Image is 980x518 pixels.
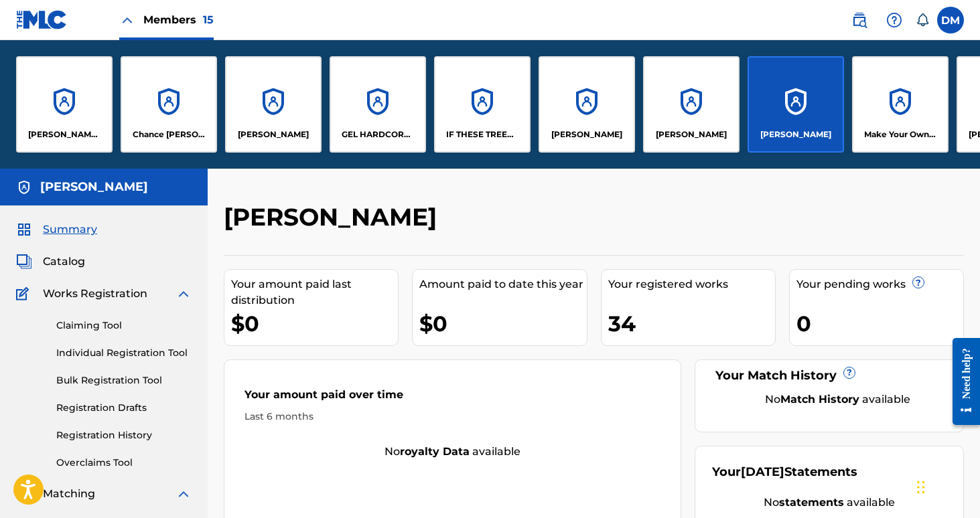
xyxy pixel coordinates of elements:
span: Members [143,12,214,27]
div: $0 [419,309,586,339]
img: expand [176,486,192,502]
div: $0 [231,309,398,339]
img: Works Registration [16,286,33,302]
div: Your registered works [608,276,775,292]
a: Overclaims Tool [56,456,192,470]
span: Works Registration [43,286,147,302]
span: Matching [43,486,95,502]
a: Bulk Registration Tool [56,373,192,387]
strong: Match History [780,393,859,406]
h2: [PERSON_NAME] [224,202,443,232]
a: Accounts[PERSON_NAME] [PERSON_NAME] [16,56,113,153]
span: 15 [203,13,214,26]
span: Summary [43,222,97,238]
p: IF THESE TREES COULD TALK MUSIC [446,128,519,141]
a: Public Search [846,7,873,33]
p: GEL HARDCORE LLC [342,128,415,141]
a: Accounts[PERSON_NAME] [748,56,844,153]
div: User Menu [937,7,964,33]
div: Drag [917,467,925,507]
img: expand [176,286,192,302]
div: 0 [796,309,963,339]
img: help [886,12,902,28]
strong: statements [779,496,844,509]
span: ? [913,277,924,288]
a: AccountsGEL HARDCORE LLC [330,56,426,153]
div: Your Match History [712,367,947,385]
span: ? [844,367,855,378]
a: SummarySummary [16,222,97,238]
img: Close [119,12,135,28]
img: Accounts [16,179,32,195]
a: Individual Registration Tool [56,346,192,360]
p: Luka Fischman [760,128,831,141]
a: Registration Drafts [56,401,192,415]
a: CatalogCatalog [16,254,85,270]
p: David Kelly [238,128,309,141]
div: Notifications [916,13,929,27]
a: AccountsIF THESE TREES COULD TALK MUSIC [434,56,531,153]
iframe: Resource Center [942,328,980,436]
div: No available [224,444,681,460]
span: Catalog [43,254,85,270]
span: [DATE] [741,464,784,479]
p: Blair Victoria Howerton [28,128,101,141]
img: search [851,12,867,28]
a: AccountsChance [PERSON_NAME] [121,56,217,153]
h5: Luka Fischman [40,179,148,195]
p: Joshua Malett [656,128,727,141]
a: Accounts[PERSON_NAME] [643,56,740,153]
img: Catalog [16,254,32,270]
a: Claiming Tool [56,319,192,333]
iframe: Chat Widget [913,454,980,518]
strong: royalty data [400,445,470,458]
div: Your amount paid last distribution [231,276,398,309]
a: AccountsMake Your Own Luck Music [852,56,949,153]
div: No available [712,495,947,511]
div: Help [881,7,908,33]
a: Accounts[PERSON_NAME] [539,56,635,153]
div: 34 [608,309,775,339]
img: Summary [16,222,32,238]
div: Your Statements [712,463,857,481]
div: No available [729,392,947,408]
div: Your amount paid over time [244,387,660,410]
p: Make Your Own Luck Music [864,128,937,141]
p: Josh Resing [551,128,622,141]
div: Amount paid to date this year [419,276,586,292]
a: Accounts[PERSON_NAME] [225,56,322,153]
img: MLC Logo [16,10,68,29]
a: Registration History [56,428,192,442]
div: Your pending works [796,276,963,292]
div: Last 6 months [244,410,660,424]
p: Chance Patrick Williams [133,128,206,141]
